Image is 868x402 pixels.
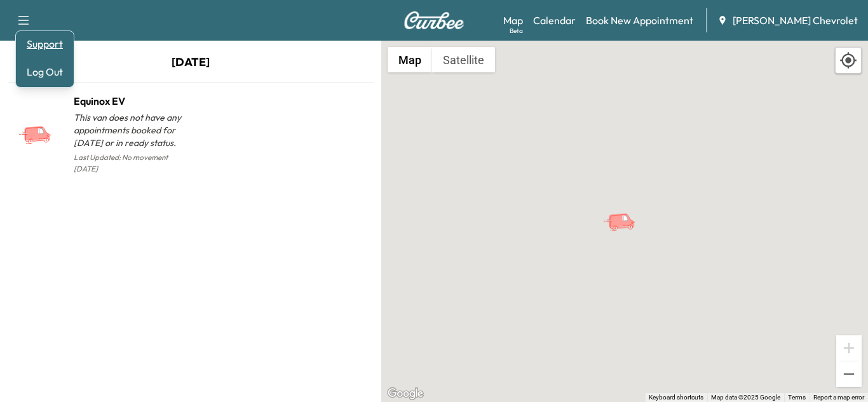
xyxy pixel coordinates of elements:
[602,199,647,222] gmp-advanced-marker: Equinox EV
[586,13,693,28] a: Book New Appointment
[733,13,858,28] span: [PERSON_NAME] Chevrolet
[403,11,465,29] img: Curbee Logo
[649,393,703,402] button: Keyboard shortcuts
[835,47,862,74] div: Recenter map
[510,26,523,36] div: Beta
[711,394,780,401] span: Map data ©2025 Google
[384,385,426,402] img: Google
[836,335,862,361] button: Zoom in
[74,93,191,109] h1: Equinox EV
[21,36,69,51] a: Support
[74,149,191,177] p: Last Updated: No movement [DATE]
[384,385,426,402] a: Open this area in Google Maps (opens a new window)
[813,394,864,401] a: Report a map error
[836,361,862,387] button: Zoom out
[788,394,806,401] a: Terms (opens in new tab)
[432,47,495,72] button: Show satellite imagery
[21,62,69,82] button: Log Out
[74,111,191,149] p: This van does not have any appointments booked for [DATE] or in ready status.
[503,13,523,28] a: MapBeta
[533,13,576,28] a: Calendar
[388,47,432,72] button: Show street map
